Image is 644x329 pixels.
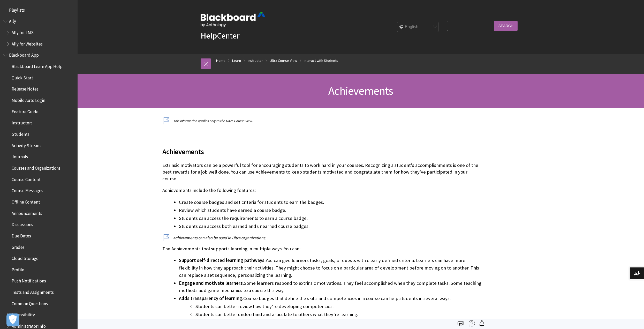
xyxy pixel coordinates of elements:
span: Ally for LMS [12,28,34,35]
span: Playlists [9,6,25,13]
span: Ally [9,17,16,24]
span: Achievements [328,84,393,98]
span: Grades [12,243,25,250]
span: Engage and motivate learners. [179,280,244,286]
span: Activity Stream [12,141,41,148]
p: Achievements can also be used in Ultra organizations. [162,235,483,241]
li: Course badges that define the skills and competencies in a course can help students in several ways: [179,295,483,318]
img: More help [469,320,475,326]
p: The Achievements tool supports learning in multiple ways. You can: [162,245,483,252]
span: Tests and Assignments [12,288,54,295]
a: Ultra Course View [270,57,297,64]
span: Students [12,130,29,137]
a: Interact with Students [304,57,338,64]
a: Learn [232,57,241,64]
nav: Book outline for Anthology Ally Help [3,17,74,48]
span: Blackboard Learn App Help [12,62,63,69]
p: Extrinsic motivators can be a powerful tool for encouraging students to work hard in your courses... [162,162,483,182]
li: Students can access the requirements to earn a course badge. [179,215,483,222]
input: Search [494,21,518,31]
img: Follow this page [479,320,485,326]
span: Course Messages [12,186,43,193]
p: This information applies only to the Ultra Course View. [162,118,483,123]
span: Quick Start [12,73,33,80]
button: Open Preferences [6,313,19,326]
li: Review which students have earned a course badge. [179,207,483,214]
span: Push Notifications [12,277,46,284]
nav: Book outline for Playlists [3,6,74,14]
span: Common Questions [12,299,48,306]
span: Release Notes [12,85,39,92]
a: Instructor [248,57,263,64]
li: Students can better review how they’re developing competencies. [195,303,483,310]
p: Achievements include the following features: [162,187,483,194]
span: Accessibility [12,311,35,318]
span: Instructors [12,119,33,126]
a: Home [216,57,225,64]
span: Blackboard App [9,51,39,58]
span: Feature Guide [12,107,39,114]
span: Mobile Auto Login [12,96,45,103]
span: Administrator Info [12,322,46,329]
span: Discussions [12,220,33,227]
img: Blackboard by Anthology [201,12,265,27]
span: Offline Content [12,198,40,205]
a: HelpCenter [201,31,239,41]
span: Courses and Organizations [12,164,60,171]
li: Create course badges and set criteria for students to earn the badges. [179,199,483,206]
strong: Help [201,31,217,41]
li: Students can access both earned and unearned course badges. [179,223,483,230]
select: Site Language Selector [397,22,439,32]
span: Due Dates [12,231,31,238]
span: Adds transparency of learning. [179,295,243,301]
li: You can give learners tasks, goals, or quests with clearly defined criteria. Learners can have mo... [179,257,483,279]
span: Ally for Websites [12,40,43,47]
span: Announcements [12,209,42,216]
span: Achievements [162,146,483,157]
span: Cloud Storage [12,254,39,261]
span: Course Content [12,175,41,182]
li: Students can better understand and articulate to others what they’re learning. [195,311,483,318]
span: Support self-directed learning pathways. [179,257,266,263]
span: Journals [12,153,28,160]
span: Profile [12,265,24,272]
li: Some learners respond to extrinsic motivations. They feel accomplished when they complete tasks. ... [179,280,483,294]
img: Print [458,320,464,326]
